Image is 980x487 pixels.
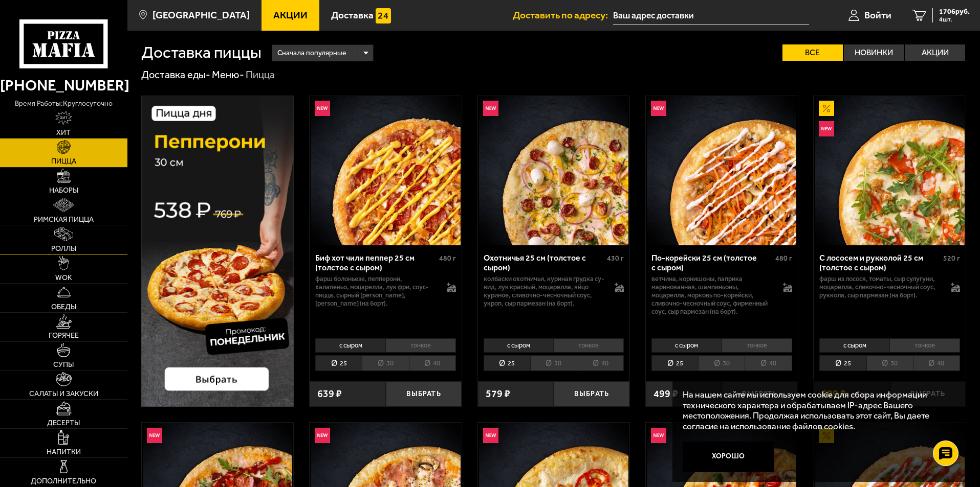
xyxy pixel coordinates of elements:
[409,355,456,371] li: 40
[646,96,798,245] a: НовинкаПо-корейски 25 см (толстое с сыром)
[47,420,80,427] span: Десерты
[651,428,666,443] img: Новинка
[439,254,456,263] span: 480 г
[315,275,437,308] p: фарш болоньезе, пепперони, халапеньо, моцарелла, лук фри, соус-пицца, сырный [PERSON_NAME], [PERS...
[315,428,330,443] img: Новинка
[815,96,965,245] img: С лососем и рукколой 25 см (толстое с сыром)
[819,101,834,116] img: Акционный
[141,68,210,81] a: Доставка еды-
[698,355,745,371] li: 30
[651,338,722,353] li: с сыром
[55,274,72,282] span: WOK
[553,338,624,353] li: тонкое
[864,10,891,20] span: Войти
[212,68,244,81] a: Меню-
[478,96,630,245] a: НовинкаОхотничья 25 см (толстое с сыром)
[479,96,628,245] img: Охотничья 25 см (толстое с сыром)
[782,44,843,61] label: Все
[577,355,624,371] li: 40
[147,428,162,443] img: Новинка
[683,389,950,432] p: На нашем сайте мы используем cookie для сбора информации технического характера и обрабатываем IP...
[943,254,960,263] span: 520 г
[866,355,913,371] li: 30
[47,449,81,456] span: Напитки
[315,253,437,272] div: Биф хот чили пеппер 25 см (толстое с сыром)
[385,338,456,353] li: тонкое
[484,253,605,272] div: Охотничья 25 см (толстое с сыром)
[29,390,98,398] span: Салаты и закуски
[844,44,904,61] label: Новинки
[386,381,462,406] button: Выбрать
[651,275,773,316] p: ветчина, корнишоны, паприка маринованная, шампиньоны, моцарелла, морковь по-корейски, сливочно-че...
[311,96,460,245] img: Биф хот чили пеппер 25 см (толстое с сыром)
[819,253,941,272] div: С лососем и рукколой 25 см (толстое с сыром)
[745,355,792,371] li: 40
[484,338,554,353] li: с сыром
[819,338,889,353] li: с сыром
[654,389,678,399] span: 499 ₽
[939,8,970,15] span: 1706 руб.
[315,101,330,116] img: Новинка
[51,304,76,311] span: Обеды
[362,355,408,371] li: 30
[905,44,965,61] label: Акции
[819,355,866,371] li: 25
[376,8,391,24] img: 15daf4d41897b9f0e9f617042186c801.svg
[775,254,792,263] span: 480 г
[141,44,262,61] h1: Доставка пиццы
[51,158,76,165] span: Пицца
[814,96,966,245] a: АкционныйНовинкаС лососем и рукколой 25 см (толстое с сыром)
[484,275,605,308] p: колбаски охотничьи, куриная грудка су-вид, лук красный, моцарелла, яйцо куриное, сливочно-чесночн...
[246,68,275,82] div: Пицца
[273,10,308,20] span: Акции
[53,361,74,368] span: Супы
[819,275,941,299] p: фарш из лосося, томаты, сыр сулугуни, моцарелла, сливочно-чесночный соус, руккола, сыр пармезан (...
[277,43,346,63] span: Сначала популярные
[483,428,498,443] img: Новинка
[651,355,698,371] li: 25
[483,101,498,116] img: Новинка
[317,389,342,399] span: 639 ₽
[153,10,250,20] span: [GEOGRAPHIC_DATA]
[31,478,96,485] span: Дополнительно
[49,187,78,194] span: Наборы
[34,216,94,223] span: Римская пицца
[647,96,796,245] img: По-корейски 25 см (толстое с сыром)
[913,355,960,371] li: 40
[530,355,577,371] li: 30
[607,254,624,263] span: 430 г
[939,16,970,22] span: 4 шт.
[613,6,809,25] input: Ваш адрес доставки
[315,355,362,371] li: 25
[889,338,960,353] li: тонкое
[56,129,71,136] span: Хит
[315,338,385,353] li: с сыром
[651,101,666,116] img: Новинка
[722,338,792,353] li: тонкое
[554,381,629,406] button: Выбрать
[683,442,775,472] button: Хорошо
[651,253,773,272] div: По-корейски 25 см (толстое с сыром)
[49,332,79,339] span: Горячее
[331,10,374,20] span: Доставка
[310,96,462,245] a: НовинкаБиф хот чили пеппер 25 см (толстое с сыром)
[513,10,613,20] span: Доставить по адресу:
[819,121,834,136] img: Новинка
[484,355,530,371] li: 25
[486,389,510,399] span: 579 ₽
[51,245,76,252] span: Роллы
